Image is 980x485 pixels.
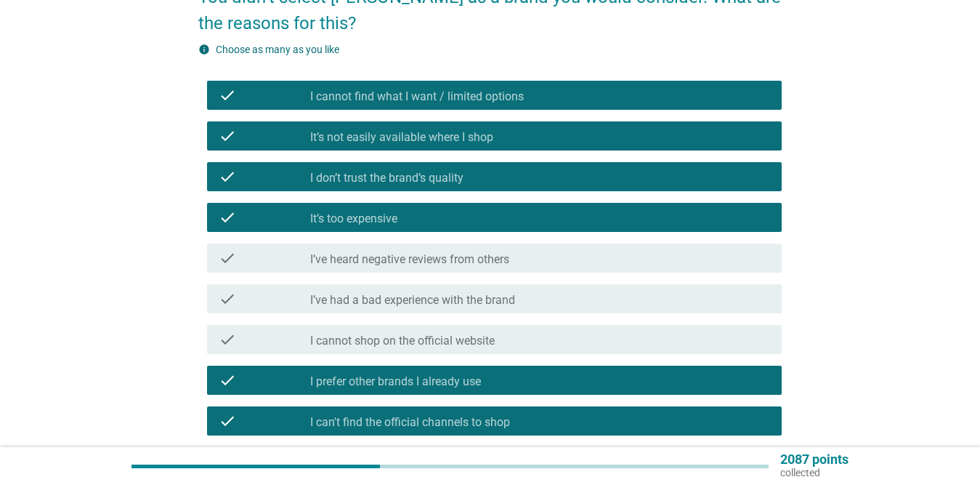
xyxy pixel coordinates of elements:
[310,252,509,267] label: I’ve heard negative reviews from others
[219,168,236,185] i: check
[219,209,236,226] i: check
[219,127,236,145] i: check
[310,171,463,185] label: I don’t trust the brand’s quality
[310,130,493,145] label: It’s not easily available where I shop
[219,412,236,430] i: check
[198,44,210,55] i: info
[219,249,236,267] i: check
[310,374,481,389] label: I prefer other brands I already use
[780,453,849,466] p: 2087 points
[310,212,397,226] label: It’s too expensive
[219,331,236,348] i: check
[310,415,510,430] label: I can't find the official channels to shop
[780,466,849,479] p: collected
[216,44,339,55] label: Choose as many as you like
[310,89,524,104] label: I cannot find what I want / limited options
[219,372,236,389] i: check
[219,290,236,308] i: check
[310,293,515,308] label: I’ve had a bad experience with the brand
[219,87,236,104] i: check
[310,334,495,348] label: I cannot shop on the official website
